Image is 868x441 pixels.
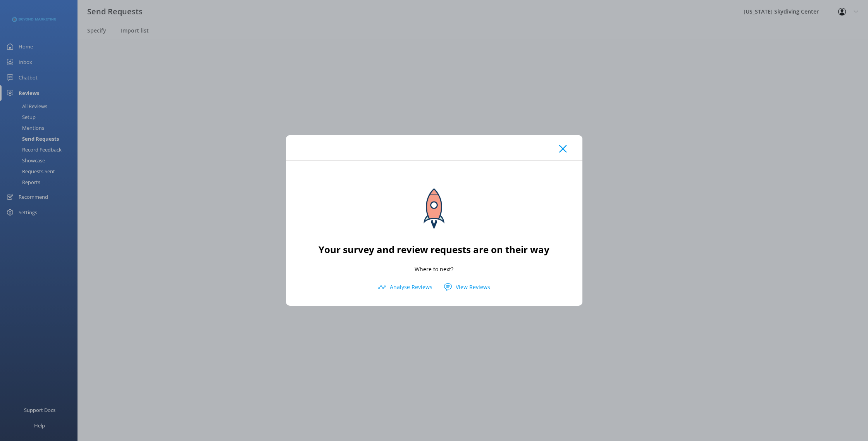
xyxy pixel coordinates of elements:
[319,242,549,257] h2: Your survey and review requests are on their way
[399,172,469,242] img: sending...
[372,281,438,293] button: Analyse Reviews
[559,145,567,153] button: Close
[438,281,496,293] button: View Reviews
[415,265,453,274] p: Where to next?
